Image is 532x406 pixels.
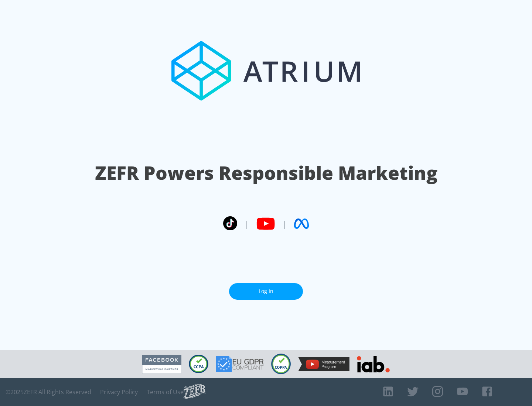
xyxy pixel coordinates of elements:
h1: ZEFR Powers Responsible Marketing [95,160,437,186]
img: CCPA Compliant [189,355,208,373]
a: Terms of Use [147,388,184,396]
img: Facebook Marketing Partner [142,355,181,374]
span: | [282,218,287,229]
img: IAB [357,356,390,372]
img: GDPR Compliant [216,356,264,372]
img: COPPA Compliant [271,354,291,374]
span: | [245,218,249,229]
img: YouTube Measurement Program [298,357,349,371]
a: Privacy Policy [100,388,138,396]
span: © 2025 ZEFR All Rights Reserved [6,388,91,396]
a: Log In [229,283,303,300]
